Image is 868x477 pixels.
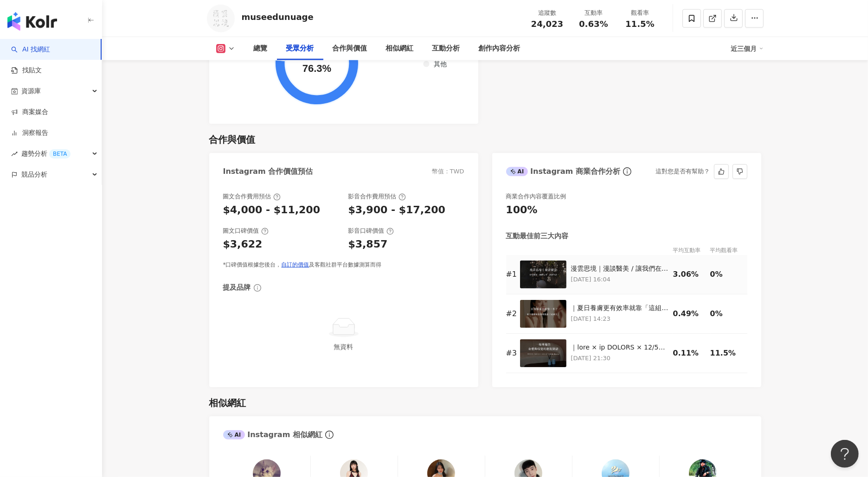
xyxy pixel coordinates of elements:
div: museedunuage [242,11,314,23]
span: like [718,168,725,175]
img: ｜漫雲思境 × 雲縵 NUVOLA × 10/10 HOPE｜ 呼—— 吸—— 喚醒深沉卻強烈的藝術記憶 在漫雲思境，呼吸也是療癒的一環 當香氣在空間中如雲煙般層層流轉 身心自然慢慢鬆動、柔軟 ... [520,339,566,367]
a: 自訂的價值 [282,261,309,268]
div: $3,857 [348,237,388,252]
a: searchAI 找網紅 [11,45,50,54]
div: AI [223,430,245,439]
div: # 3 [506,348,515,358]
div: 平均觀看率 [710,246,747,255]
div: 11.5% [710,348,743,358]
p: [DATE] 16:04 [571,274,669,285]
span: 其他 [427,60,447,68]
div: 觀看率 [623,8,658,18]
div: 100% [506,203,538,217]
p: [DATE] 21:30 [571,353,669,363]
div: 相似網紅 [386,43,414,54]
div: ｜夏日養膚更有效率就靠「這組合」｜ 一到夏天，肌膚就特別容易出狀況 而且明明做了深層清潔 但膚況改善卻不如預期 因為你只做對一半！ ❑ [PERSON_NAME]𝐽𝑒𝑡𝑃𝑒𝑒𝑙 × 麗珠蘭𝑅𝑒𝑗... [571,304,669,313]
div: *口碑價值根據您後台， 及客觀社群平台數據測算而得 [223,261,464,269]
span: info-circle [324,429,335,440]
div: 圖文口碑價值 [223,227,269,235]
img: logo [7,12,57,31]
div: 近三個月 [731,41,764,56]
div: 3.06% [673,269,706,280]
div: ｜lore × ip DOLORS × 12/56 AMET｜ c—— a—— elitseddoeiu tempo，incididun utlaboreetdolor magnaali、en ... [571,343,669,352]
span: 24,023 [531,19,563,29]
div: 提及品牌 [223,283,251,293]
div: # 1 [506,269,515,280]
div: 合作與價值 [333,43,367,54]
div: AI [506,167,528,176]
span: 資源庫 [21,81,41,102]
div: 創作內容分析 [479,43,521,54]
a: 找貼文 [11,66,42,75]
div: 合作與價值 [209,133,256,146]
div: 商業合作內容覆蓋比例 [506,192,566,201]
div: 0% [710,309,743,319]
div: 追蹤數 [530,8,565,18]
img: ｜夏日養膚更有效率就靠「這組合」｜ 一到夏天，肌膚就特別容易出狀況 而且明明做了深層清潔 但膚況改善卻不如預期 因為你只做對一半！ ❑ 潔比爾𝐽𝑒𝑡𝑃𝑒𝑒𝑙 × 麗珠蘭𝑅𝑒𝑗𝑢𝑟𝑎𝑛 🫧溫和代謝... [520,300,566,328]
div: 互動率 [576,8,611,18]
div: 幣值：TWD [432,167,464,176]
div: # 2 [506,309,515,319]
span: dislike [737,168,743,175]
div: 0.11% [673,348,706,358]
a: 商案媒合 [11,108,48,117]
span: 0.63% [579,19,608,29]
div: 影音合作費用預估 [348,192,406,201]
img: 漫雲思境｜漫談醫美 / 讓我們在這漫談醫美，享受生活 在城市中倉促穿梭 時間與壓力在臉上壓縮成道痕跡 讓人渴望無壓的留白 邀請您 漫入這座大隱於市的醫美秘境☁️ 在藝廊般靜謐、私宅般放鬆的獨特空... [520,261,566,288]
iframe: Help Scout Beacon - Open [831,440,859,468]
span: 11.5% [625,19,654,29]
div: BETA [49,149,71,159]
img: KOL Avatar [207,5,235,32]
div: $3,622 [223,237,263,252]
div: 0.49% [673,309,706,319]
p: [DATE] 14:23 [571,314,669,324]
div: 影音口碑價值 [348,227,394,235]
div: 受眾分析 [286,43,314,54]
div: 漫雲思境｜漫談醫美 / 讓我們在這漫談醫美，享受生活 在城市中倉促穿梭 時間與壓力在臉上壓縮成道痕跡 讓人渴望無壓的留白 邀請您 漫入這座大隱於市的醫美秘境☁️ 在藝廊般靜謐、私宅般放鬆的獨特空... [571,264,669,273]
div: 無資料 [227,342,461,352]
span: rise [11,151,18,157]
div: 總覽 [254,43,268,54]
span: info-circle [622,166,633,177]
div: 圖文合作費用預估 [223,192,281,201]
div: $4,000 - $11,200 [223,203,321,217]
div: Instagram 合作價值預估 [223,166,313,177]
div: 互動分析 [432,43,460,54]
span: info-circle [252,283,263,293]
div: 這對您是否有幫助？ [656,165,710,178]
span: 趨勢分析 [21,143,71,164]
div: 0% [710,269,743,280]
a: 洞察報告 [11,128,48,138]
div: 平均互動率 [673,246,710,255]
div: 相似網紅 [209,396,246,409]
span: 競品分析 [21,164,47,185]
div: Instagram 商業合作分析 [506,166,620,177]
div: Instagram 相似網紅 [223,430,322,440]
div: $3,900 - $17,200 [348,203,446,217]
div: 互動最佳前三大內容 [506,231,569,241]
